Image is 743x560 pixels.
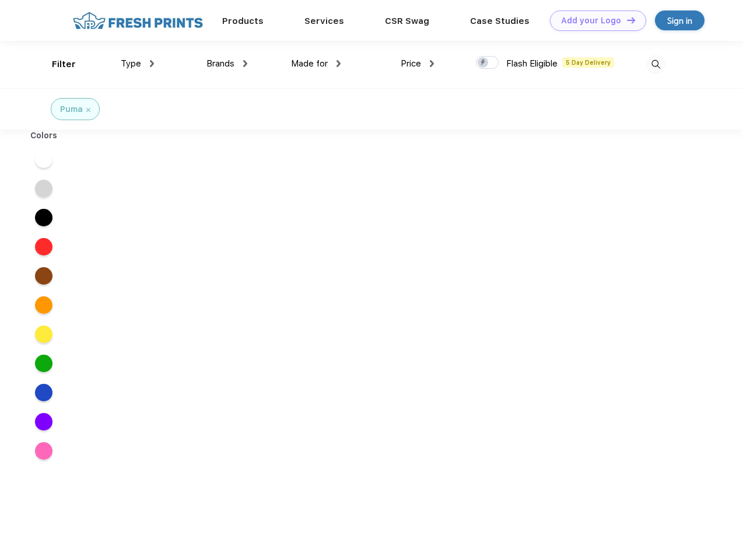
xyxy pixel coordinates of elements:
[22,129,66,142] div: Colors
[430,60,434,67] img: dropdown.png
[304,16,344,26] a: Services
[561,16,621,26] div: Add your Logo
[222,16,264,26] a: Products
[506,58,558,69] span: Flash Eligible
[69,10,206,31] img: fo%20logo%202.webp
[291,58,328,69] span: Made for
[52,58,76,71] div: Filter
[667,14,692,27] div: Sign in
[562,57,614,68] span: 5 Day Delivery
[401,58,421,69] span: Price
[150,60,154,67] img: dropdown.png
[385,16,429,26] a: CSR Swag
[86,108,90,112] img: filter_cancel.svg
[121,58,141,69] span: Type
[646,55,665,74] img: desktop_search.svg
[337,60,341,67] img: dropdown.png
[627,17,635,23] img: DT
[243,60,247,67] img: dropdown.png
[655,10,705,30] a: Sign in
[206,58,234,69] span: Brands
[60,103,83,116] div: Puma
